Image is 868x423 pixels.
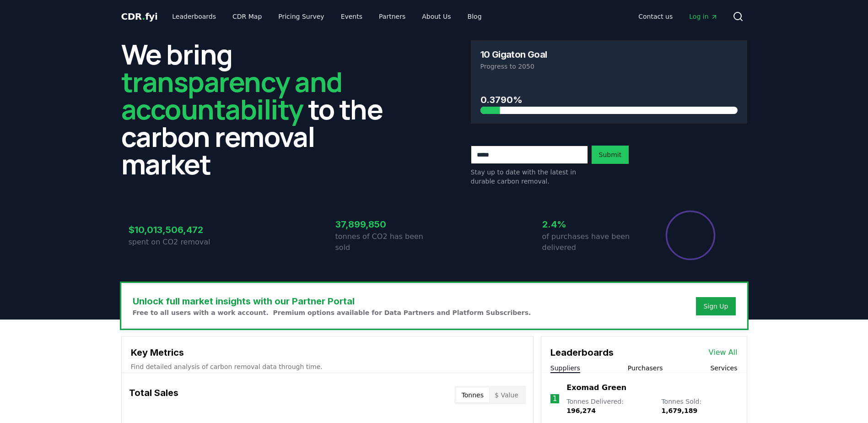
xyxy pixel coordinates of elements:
[631,8,725,25] nav: Main
[121,63,342,128] span: transparency and accountability
[480,93,738,107] h3: 0.3790%
[566,407,596,414] span: 196,274
[335,231,434,253] p: tonnes of CO2 has been sold
[665,210,716,261] div: Percentage of sales delivered
[271,8,331,25] a: Pricing Survey
[566,397,652,415] p: Tonnes Delivered :
[460,8,489,25] a: Blog
[456,388,489,402] button: Tonnes
[471,168,588,186] p: Stay up to date with the latest in durable carbon removal.
[709,347,738,358] a: View All
[133,294,531,308] h3: Unlock full market insights with our Partner Portal
[550,363,580,373] button: Suppliers
[165,8,489,25] nav: Main
[480,62,738,71] p: Progress to 2050
[552,393,557,404] p: 1
[131,362,524,371] p: Find detailed analysis of carbon removal data through time.
[689,12,717,21] span: Log in
[550,346,614,359] h3: Leaderboards
[133,308,531,317] p: Free to all users with a work account. Premium options available for Data Partners and Platform S...
[165,8,223,25] a: Leaderboards
[628,363,663,373] button: Purchasers
[121,11,158,22] span: CDR fyi
[121,40,398,178] h2: We bring to the carbon removal market
[696,297,735,315] button: Sign Up
[142,11,145,22] span: .
[542,231,641,253] p: of purchases have been delivered
[335,217,434,231] h3: 37,899,850
[661,407,697,414] span: 1,679,189
[682,8,725,25] a: Log in
[566,382,626,393] a: Exomad Green
[542,217,641,231] h3: 2.4%
[129,386,178,404] h3: Total Sales
[372,8,413,25] a: Partners
[592,146,629,164] button: Submit
[415,8,458,25] a: About Us
[131,346,524,359] h3: Key Metrics
[631,8,680,25] a: Contact us
[489,388,524,402] button: $ Value
[129,237,227,248] p: spent on CO2 removal
[129,223,227,237] h3: $10,013,506,472
[121,10,158,23] a: CDR.fyi
[480,50,547,59] h3: 10 Gigaton Goal
[703,302,728,311] a: Sign Up
[225,8,269,25] a: CDR Map
[661,397,737,415] p: Tonnes Sold :
[710,363,737,373] button: Services
[334,8,370,25] a: Events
